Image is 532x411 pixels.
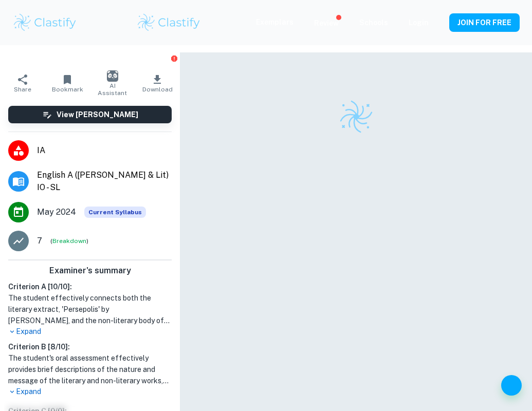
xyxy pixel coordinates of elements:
[8,386,172,397] p: Expand
[84,207,146,218] span: Current Syllabus
[107,70,118,82] img: AI Assistant
[37,235,42,247] p: 7
[501,375,522,396] button: Help and Feedback
[8,341,172,352] h6: Criterion B [ 8 / 10 ]:
[409,18,429,27] a: Login
[12,12,78,33] img: Clastify logo
[142,86,173,93] span: Download
[45,69,90,98] button: Bookmark
[57,109,138,120] h6: View [PERSON_NAME]
[8,292,172,326] h1: The student effectively connects both the literary extract, 'Persepolis' by [PERSON_NAME], and th...
[90,69,135,98] button: AI Assistant
[449,13,520,32] button: JOIN FOR FREE
[136,12,201,33] img: Clastify logo
[4,265,176,277] h6: Examiner's summary
[338,99,374,135] img: Clastify logo
[50,236,88,246] span: ( )
[8,326,172,337] p: Expand
[170,54,178,62] button: Report issue
[256,16,293,28] p: Exemplars
[8,352,172,386] h1: The student's oral assessment effectively provides brief descriptions of the nature and message o...
[96,82,129,97] span: AI Assistant
[37,169,172,194] span: English A ([PERSON_NAME] & Lit) IO - SL
[52,86,83,93] span: Bookmark
[52,236,86,246] button: Breakdown
[8,281,172,292] h6: Criterion A [ 10 / 10 ]:
[37,206,76,218] span: May 2024
[37,144,172,157] span: IA
[135,69,180,98] button: Download
[14,86,31,93] span: Share
[314,17,339,29] p: Review
[8,106,172,123] button: View [PERSON_NAME]
[84,207,146,218] div: This exemplar is based on the current syllabus. Feel free to refer to it for inspiration/ideas wh...
[359,18,388,27] a: Schools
